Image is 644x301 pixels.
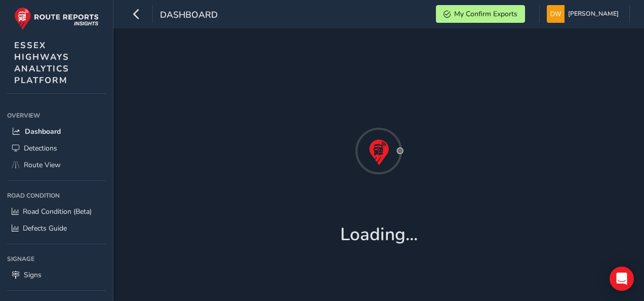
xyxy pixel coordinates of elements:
[7,123,106,140] a: Dashboard
[7,188,106,203] div: Road Condition
[7,251,106,267] div: Signage
[24,160,61,170] span: Route View
[7,267,106,283] a: Signs
[7,203,106,220] a: Road Condition (Beta)
[7,140,106,157] a: Detections
[610,267,634,291] div: Open Intercom Messenger
[436,5,525,23] button: My Confirm Exports
[25,127,61,136] span: Dashboard
[340,224,418,245] h1: Loading...
[7,157,106,173] a: Route View
[547,5,622,23] button: [PERSON_NAME]
[160,9,218,23] span: Dashboard
[23,207,92,216] span: Road Condition (Beta)
[14,7,99,30] img: rr logo
[7,108,106,123] div: Overview
[547,5,565,23] img: diamond-layout
[454,9,517,19] span: My Confirm Exports
[7,220,106,237] a: Defects Guide
[14,40,69,86] span: ESSEX HIGHWAYS ANALYTICS PLATFORM
[24,143,57,153] span: Detections
[568,5,619,23] span: [PERSON_NAME]
[23,223,67,233] span: Defects Guide
[24,270,42,280] span: Signs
